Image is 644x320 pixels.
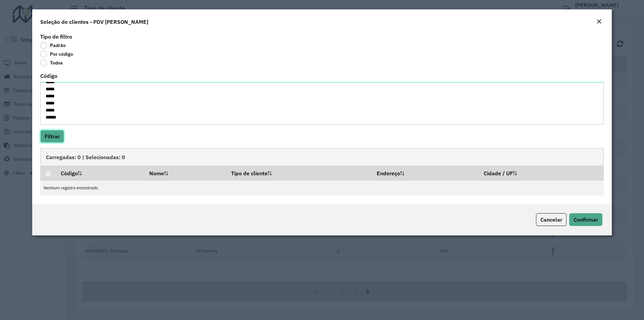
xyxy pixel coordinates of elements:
td: Nenhum registro encontrado [40,180,604,195]
span: Confirmar [574,216,598,223]
label: Tipo de filtro [40,33,72,41]
label: Código [40,72,57,80]
label: Todos [40,59,63,66]
span: Cancelar [540,216,562,223]
th: Nome [145,166,227,180]
h4: Seleção de clientes - PDV [PERSON_NAME] [40,18,148,26]
button: Confirmar [569,213,602,226]
div: Carregadas: 0 | Selecionadas: 0 [40,148,604,166]
em: Fechar [596,19,602,24]
button: Filtrar [40,130,64,143]
button: Cancelar [536,213,567,226]
label: Por código [40,51,73,57]
th: Endereço [372,166,479,180]
th: Cidade / UF [479,166,604,180]
button: Close [594,17,604,26]
th: Tipo de cliente [226,166,372,180]
label: Padrão [40,42,66,49]
th: Código [56,166,145,180]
